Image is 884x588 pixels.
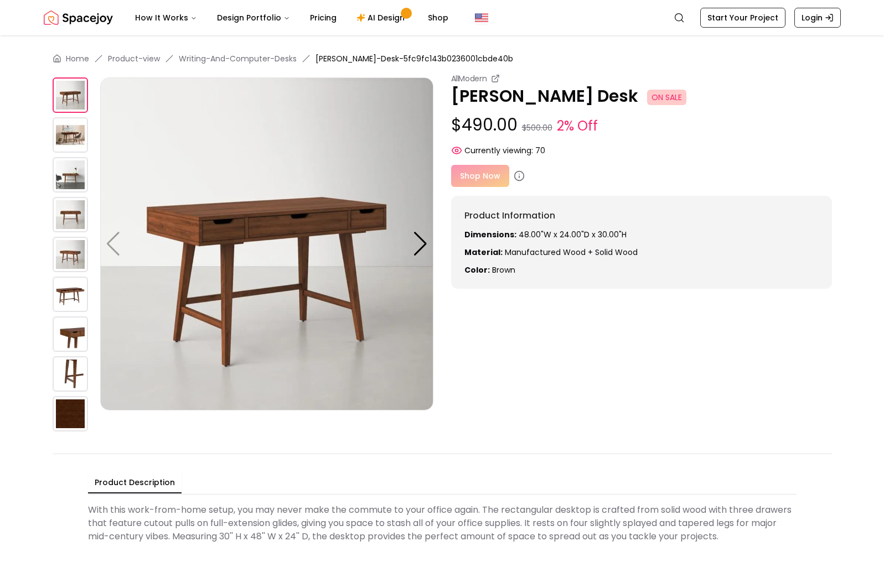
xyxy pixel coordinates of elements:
strong: Dimensions: [464,229,516,240]
button: How It Works [126,7,206,29]
span: brown [492,264,515,275]
img: United States [475,11,488,24]
span: [PERSON_NAME]-Desk-5fc9fc143b0236001cbde40b [316,53,513,64]
a: Spacejoy [44,7,113,29]
strong: Material: [464,247,503,258]
img: https://storage.googleapis.com/spacejoy-main/assets/5fc9fc143b0236001cbde40b/product_1_0ekbl5i77ae9 [53,117,88,153]
span: Currently viewing: [464,145,533,156]
img: Spacejoy Logo [44,7,113,29]
small: $500.00 [522,122,552,133]
img: https://storage.googleapis.com/spacejoy-main/assets/5fc9fc143b0236001cbde40b/product_5_m077a48e197 [53,396,88,431]
img: https://storage.googleapis.com/spacejoy-main/assets/5fc9fc143b0236001cbde40b/product_0_fjp2komocklc [53,77,88,113]
span: ON SALE [647,90,686,105]
img: https://storage.googleapis.com/spacejoy-main/assets/5fc9fc143b0236001cbde40b/product_3_f5a4f64ph4l [53,157,88,192]
a: Start Your Project [700,8,785,28]
nav: breadcrumb [53,53,832,64]
img: https://storage.googleapis.com/spacejoy-main/assets/5fc9fc143b0236001cbde40b/product_3_coddc7gc2b0h [53,316,88,352]
a: Shop [419,7,457,29]
strong: Color: [464,264,490,275]
a: Home [66,53,89,64]
span: 70 [535,145,545,156]
div: With this work-from-home setup, you may never make the commute to your office again. The rectangu... [88,499,797,548]
a: Login [794,8,841,28]
img: https://storage.googleapis.com/spacejoy-main/assets/5fc9fc143b0236001cbde40b/product_4_4lbj3o74k04 [53,356,88,392]
small: 2% Off [557,116,598,136]
span: Manufactured Wood + Solid Wood [505,247,638,258]
nav: Main [126,7,457,29]
p: [PERSON_NAME] Desk [451,86,832,106]
h6: Product Information [464,209,819,222]
p: 48.00"W x 24.00"D x 30.00"H [464,229,819,240]
small: AllModern [451,73,487,84]
p: $490.00 [451,115,832,136]
a: AI Design [348,7,417,29]
a: Writing-And-Computer-Desks [179,53,297,64]
a: Product-view [108,53,160,64]
img: https://storage.googleapis.com/spacejoy-main/assets/5fc9fc143b0236001cbde40b/product_0_jpnbkjj1cob [53,197,88,232]
img: https://storage.googleapis.com/spacejoy-main/assets/5fc9fc143b0236001cbde40b/product_1_3fab4e8g22mh [53,237,88,272]
img: https://storage.googleapis.com/spacejoy-main/assets/5fc9fc143b0236001cbde40b/product_2_ll315h9cdp1h [53,277,88,312]
a: Pricing [301,7,345,29]
button: Product Description [88,472,182,493]
button: Design Portfolio [208,7,299,29]
img: https://storage.googleapis.com/spacejoy-main/assets/5fc9fc143b0236001cbde40b/product_0_fjp2komocklc [100,77,433,410]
